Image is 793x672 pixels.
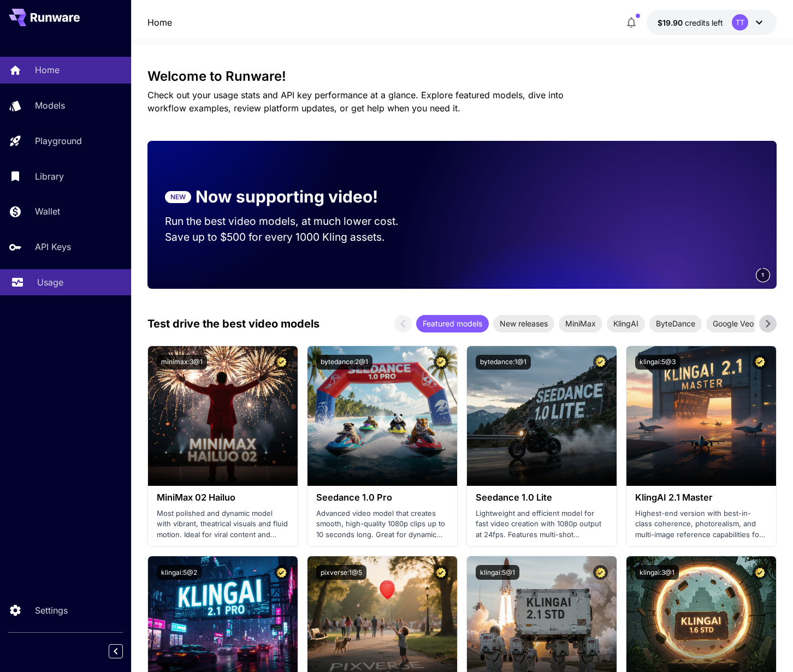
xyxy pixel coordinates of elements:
div: ByteDance [649,315,702,332]
nav: breadcrumb [147,16,172,29]
button: Certified Model – Vetted for best performance and includes a commercial license. [274,565,289,580]
h3: Seedance 1.0 Pro [316,492,448,503]
span: KlingAI [607,318,645,329]
p: Highest-end version with best-in-class coherence, photorealism, and multi-image reference capabil... [635,508,767,540]
span: 1 [761,271,765,279]
div: TT [732,14,748,31]
p: Models [35,99,65,112]
button: klingai:3@1 [635,565,679,580]
a: Home [147,16,172,29]
p: Home [35,63,60,76]
span: ByteDance [649,318,702,329]
img: alt [626,346,776,486]
div: $19.9012 [658,17,723,28]
p: API Keys [35,240,71,253]
h3: KlingAI 2.1 Master [635,492,767,503]
button: Certified Model – Vetted for best performance and includes a commercial license. [434,565,448,580]
button: klingai:5@1 [476,565,519,580]
button: pixverse:1@5 [316,565,366,580]
div: Google Veo [706,315,760,332]
span: Check out your usage stats and API key performance at a glance. Explore featured models, dive int... [147,90,564,114]
span: credits left [685,18,723,27]
button: Certified Model – Vetted for best performance and includes a commercial license. [434,355,448,370]
div: Featured models [416,315,489,332]
button: bytedance:1@1 [476,355,531,370]
p: Most polished and dynamic model with vibrant, theatrical visuals and fluid motion. Ideal for vira... [157,508,289,540]
span: Featured models [416,318,489,329]
div: MiniMax [559,315,602,332]
p: Run the best video models, at much lower cost. [165,213,419,229]
span: New releases [493,318,554,329]
div: Collapse sidebar [117,641,131,661]
p: Playground [35,134,82,147]
p: Lightweight and efficient model for fast video creation with 1080p output at 24fps. Features mult... [476,508,608,540]
p: Settings [35,604,68,617]
p: Test drive the best video models [147,316,319,332]
button: bytedance:2@1 [316,355,372,370]
button: minimax:3@1 [157,355,207,370]
p: Wallet [35,205,60,218]
p: Library [35,170,64,183]
span: Google Veo [706,318,760,329]
button: Certified Model – Vetted for best performance and includes a commercial license. [753,355,767,370]
button: $19.9012TT [647,10,777,35]
p: NEW [170,192,186,202]
span: MiniMax [559,318,602,329]
p: Save up to $500 for every 1000 Kling assets. [165,229,419,245]
div: New releases [493,315,554,332]
button: klingai:5@3 [635,355,680,370]
button: Certified Model – Vetted for best performance and includes a commercial license. [274,355,289,370]
h3: Welcome to Runware! [147,69,776,84]
button: klingai:5@2 [157,565,202,580]
img: alt [148,346,298,486]
button: Certified Model – Vetted for best performance and includes a commercial license. [753,565,767,580]
img: alt [467,346,617,486]
span: $19.90 [658,18,685,27]
button: Certified Model – Vetted for best performance and includes a commercial license. [593,355,608,370]
p: Usage [37,276,63,289]
p: Advanced video model that creates smooth, high-quality 1080p clips up to 10 seconds long. Great f... [316,508,448,540]
p: Now supporting video! [196,185,378,209]
button: Collapse sidebar [109,644,123,658]
div: KlingAI [607,315,645,332]
img: alt [307,346,457,486]
button: Certified Model – Vetted for best performance and includes a commercial license. [593,565,608,580]
h3: MiniMax 02 Hailuo [157,492,289,503]
h3: Seedance 1.0 Lite [476,492,608,503]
